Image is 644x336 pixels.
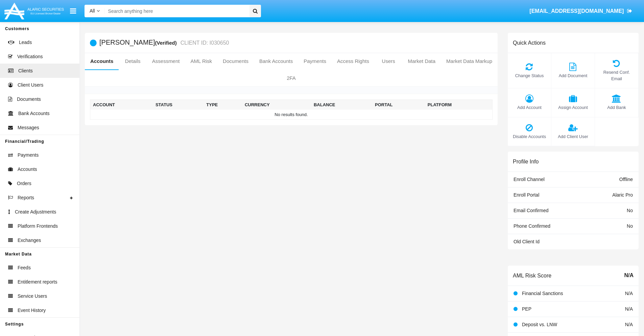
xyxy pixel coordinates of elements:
span: Verifications [17,53,43,60]
span: Entitlement reports [18,278,57,286]
span: Feeds [18,264,31,271]
span: No [627,223,633,229]
span: Email Confirmed [514,208,548,213]
span: No [627,208,633,213]
a: Payments [298,53,332,69]
div: (Verified) [155,39,178,47]
span: Reports [18,194,34,201]
span: Phone Confirmed [514,223,550,229]
h6: AML Risk Score [513,272,551,279]
a: Documents [217,53,254,69]
span: N/A [625,291,633,296]
th: Portal [372,100,425,110]
span: Resend Conf. Email [598,69,635,82]
span: Bank Accounts [18,110,50,117]
span: Offline [619,177,633,182]
span: Deposit vs. LNW [522,322,557,327]
small: CLIENT ID: I030650 [179,40,229,46]
span: Add Document [555,72,591,79]
h6: Profile Info [513,158,539,165]
th: Balance [311,100,372,110]
a: Details [119,53,146,69]
span: PEP [522,306,531,312]
span: Messages [18,124,39,131]
a: Access Rights [332,53,375,69]
span: [EMAIL_ADDRESS][DOMAIN_NAME] [529,8,624,14]
a: Market Data Markup [441,53,498,69]
span: Documents [17,96,41,103]
span: N/A [625,322,633,327]
span: Add Client User [555,133,591,140]
span: N/A [624,271,634,279]
span: Add Bank [598,104,635,111]
a: 2FA [85,70,498,86]
span: Leads [19,39,32,46]
span: Accounts [18,166,37,173]
span: Platform Frontends [18,223,58,230]
a: All [85,7,105,15]
span: Event History [18,307,46,314]
h5: [PERSON_NAME] [99,39,229,47]
img: Logo image [3,1,65,21]
span: Clients [18,67,33,74]
a: Assessment [147,53,185,69]
span: Add Account [511,104,548,111]
span: Enroll Channel [514,177,545,182]
span: Financial Sanctions [522,291,563,296]
a: Accounts [85,53,119,69]
span: Disable Accounts [511,133,548,140]
span: Alaric Pro [612,192,633,198]
span: Assign Account [555,104,591,111]
a: [EMAIL_ADDRESS][DOMAIN_NAME] [526,2,636,21]
span: Client Users [18,82,43,89]
th: Status [153,100,204,110]
th: Currency [242,100,311,110]
a: Market Data [402,53,441,69]
input: Search [105,5,247,17]
a: Users [375,53,402,69]
span: Create Adjustments [15,208,56,216]
span: Old Client Id [514,239,540,244]
span: Enroll Portal [514,192,539,198]
th: Account [90,100,153,110]
span: All [90,8,95,14]
th: Type [204,100,242,110]
th: Platform [425,100,493,110]
span: Orders [17,180,31,187]
span: Payments [18,152,39,159]
span: Exchanges [18,237,41,244]
span: N/A [625,306,633,312]
h6: Quick Actions [513,40,546,46]
span: Service Users [18,293,47,300]
td: No results found. [90,110,493,120]
span: Change Status [511,72,548,79]
a: Bank Accounts [254,53,298,69]
a: AML Risk [185,53,217,69]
